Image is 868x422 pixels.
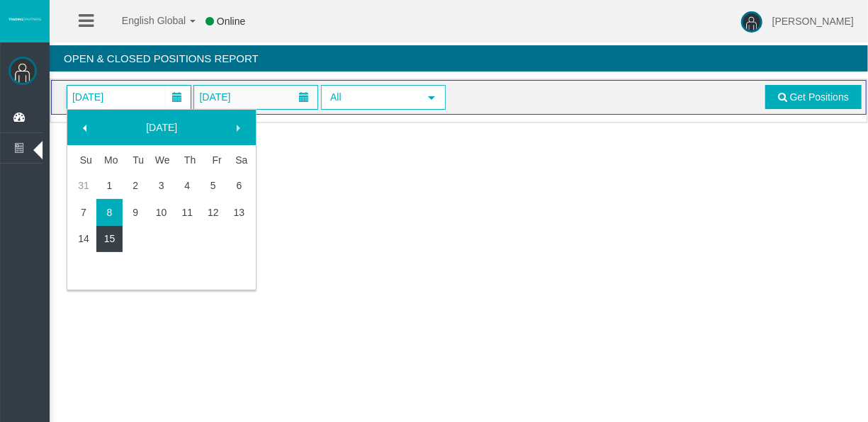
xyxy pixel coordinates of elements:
[174,147,201,173] th: Thursday
[123,147,149,173] th: Tuesday
[201,200,227,225] a: 12
[101,115,222,140] a: [DATE]
[96,200,123,225] a: 8
[71,226,97,251] a: 14
[123,173,149,198] a: 2
[71,200,97,225] a: 7
[217,16,245,27] span: Online
[195,87,235,107] span: [DATE]
[322,86,419,108] span: All
[174,200,201,225] a: 11
[741,11,762,33] img: user-image
[148,173,174,198] a: 3
[201,147,227,173] th: Friday
[790,91,849,103] span: Get Positions
[96,173,123,198] a: 1
[226,173,252,198] a: 6
[772,16,854,27] span: [PERSON_NAME]
[226,147,252,173] th: Saturday
[68,87,108,107] span: [DATE]
[226,200,252,225] a: 13
[148,200,174,225] a: 10
[103,15,186,26] span: English Global
[71,147,97,173] th: Sunday
[96,226,123,251] a: 15
[71,173,97,198] a: 31
[148,147,174,173] th: Wednesday
[174,173,201,198] a: 4
[426,92,437,103] span: select
[201,173,227,198] a: 5
[123,200,149,225] a: 9
[96,147,123,173] th: Monday
[96,199,123,225] td: Current focused date is Monday, September 08, 2025
[7,16,43,22] img: logo.svg
[50,45,868,72] h4: Open & Closed Positions Report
